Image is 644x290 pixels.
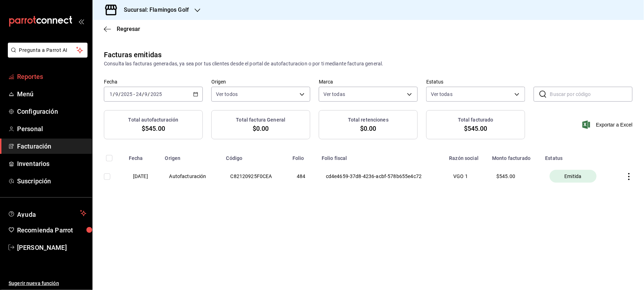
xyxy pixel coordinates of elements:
span: Ver todas [431,91,453,98]
span: Emitida [562,173,585,180]
button: Pregunta a Parrot AI [8,43,88,58]
th: Folio [288,151,317,161]
div: Facturas emitidas [104,49,162,60]
span: Ver todas [323,91,345,98]
th: Origen [161,151,222,161]
th: Fecha [125,151,161,161]
input: -- [136,91,142,97]
label: Marca [319,80,418,85]
span: [PERSON_NAME] [17,243,86,252]
span: / [142,91,144,97]
span: Ayuda [17,209,77,217]
span: Regresar [117,26,140,32]
button: open_drawer_menu [78,18,84,24]
th: Monto facturado [488,151,541,161]
span: $0.00 [253,124,269,133]
a: Pregunta a Parrot AI [5,52,88,59]
span: Ver todos [216,91,238,98]
span: Suscripción [17,176,86,186]
input: -- [115,91,118,97]
th: [DATE] [125,161,161,191]
input: -- [144,91,148,97]
span: - [133,91,135,97]
span: $545.00 [464,124,487,133]
th: Código [222,151,289,161]
h3: Total autofacturación [128,116,179,124]
th: $ 545.00 [488,161,541,191]
th: cd4e4659-37d8-4236-acbf-578b655e4c72 [317,161,445,191]
th: VGO 1 [445,161,488,191]
span: / [118,91,121,97]
h3: Total factura General [236,116,286,124]
span: Inventarios [17,159,86,168]
span: Menú [17,89,86,99]
button: Exportar a Excel [584,120,633,129]
span: Recomienda Parrot [17,225,86,235]
input: ---- [121,91,133,97]
input: ---- [150,91,162,97]
span: Facturación [17,141,86,151]
input: -- [109,91,113,97]
div: Consulta las facturas generadas, ya sea por tus clientes desde el portal de autofacturacion o por... [104,60,633,68]
h3: Total retenciones [348,116,389,124]
h3: Total facturado [458,116,493,124]
th: C82120925F0CEA [222,161,289,191]
span: $0.00 [360,124,376,133]
span: / [148,91,150,97]
input: Buscar por código [550,87,633,101]
span: $545.00 [142,124,165,133]
span: Configuración [17,107,86,116]
label: Estatus [426,80,525,85]
span: Sugerir nueva función [9,280,86,287]
th: Autofacturación [161,161,222,191]
label: Origen [211,80,310,85]
th: Razón social [445,151,488,161]
h3: Sucursal: Flamingos Golf [118,6,189,14]
button: Regresar [104,26,140,32]
span: Reportes [17,72,86,81]
th: 484 [288,161,317,191]
span: / [113,91,115,97]
label: Fecha [104,80,203,85]
th: Estatus [541,151,613,161]
th: Folio fiscal [317,151,445,161]
span: Personal [17,124,86,134]
span: Pregunta a Parrot AI [19,47,76,54]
